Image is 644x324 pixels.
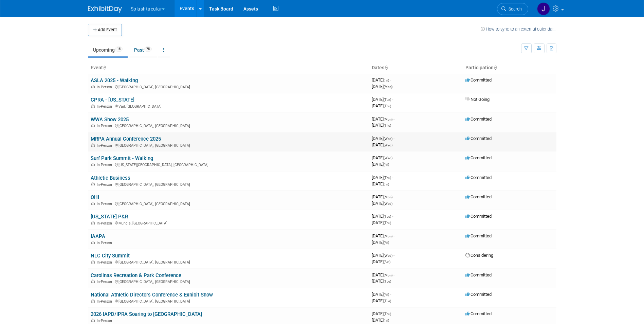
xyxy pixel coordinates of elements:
[384,312,391,316] span: (Thu)
[465,77,492,83] span: Committed
[393,253,394,258] span: -
[91,319,95,322] img: In-Person Event
[97,202,114,206] span: In-Person
[97,143,114,148] span: In-Person
[103,65,106,70] a: Sort by Event Name
[91,201,366,206] div: [GEOGRAPHIC_DATA], [GEOGRAPHIC_DATA]
[91,84,366,89] div: [GEOGRAPHIC_DATA], [GEOGRAPHIC_DATA]
[91,104,95,108] img: In-Person Event
[91,194,99,200] a: OHI
[144,47,152,52] span: 75
[91,77,138,84] a: ASLA 2025 - Walking
[91,123,366,128] div: [GEOGRAPHIC_DATA], [GEOGRAPHIC_DATA]
[506,6,522,12] span: Search
[393,233,394,238] span: -
[372,253,394,258] span: [DATE]
[88,6,122,13] img: ExhibitDay
[372,201,392,206] span: [DATE]
[384,85,392,89] span: (Mon)
[372,318,389,323] span: [DATE]
[91,202,95,205] img: In-Person Event
[384,293,389,296] span: (Fri)
[91,162,366,167] div: [US_STATE][GEOGRAPHIC_DATA], [GEOGRAPHIC_DATA]
[97,104,114,109] span: In-Person
[91,97,134,103] a: CPRA - [US_STATE]
[97,221,114,226] span: In-Person
[97,319,114,323] span: In-Person
[372,175,393,180] span: [DATE]
[372,162,389,167] span: [DATE]
[372,97,393,102] span: [DATE]
[91,136,161,142] a: MRPA Annual Conference 2025
[91,143,95,147] img: In-Person Event
[392,175,393,180] span: -
[393,116,394,122] span: -
[91,182,95,186] img: In-Person Event
[372,298,391,303] span: [DATE]
[384,299,391,303] span: (Tue)
[465,194,492,199] span: Committed
[465,97,490,102] span: Not Going
[384,156,392,160] span: (Wed)
[91,220,366,226] div: Muncie, [GEOGRAPHIC_DATA]
[91,214,128,220] a: [US_STATE] P&R
[97,299,114,304] span: In-Person
[372,233,394,238] span: [DATE]
[97,260,114,265] span: In-Person
[91,116,129,123] a: WWA Show 2025
[91,103,366,109] div: Vail, [GEOGRAPHIC_DATA]
[384,98,391,102] span: (Tue)
[91,280,95,283] img: In-Person Event
[372,142,392,147] span: [DATE]
[372,181,389,186] span: [DATE]
[91,221,95,224] img: In-Person Event
[384,137,392,141] span: (Wed)
[384,241,389,245] span: (Fri)
[384,124,391,127] span: (Thu)
[372,194,394,199] span: [DATE]
[384,202,392,205] span: (Wed)
[97,163,114,167] span: In-Person
[384,65,388,70] a: Sort by Start Date
[463,62,556,74] th: Participation
[91,241,95,244] img: In-Person Event
[91,311,202,317] a: 2026 IAPD/IPRA Soaring to [GEOGRAPHIC_DATA]
[384,221,391,225] span: (Thu)
[384,176,391,180] span: (Thu)
[88,24,122,36] button: Add Event
[97,280,114,284] span: In-Person
[97,182,114,187] span: In-Person
[465,214,492,219] span: Committed
[91,292,213,298] a: National Athletic Directors Conference & Exhibit Show
[129,43,157,56] a: Past75
[88,43,128,56] a: Upcoming15
[384,182,389,186] span: (Fri)
[465,253,493,258] span: Considering
[481,26,556,32] a: How to sync to an external calendar...
[91,259,366,265] div: [GEOGRAPHIC_DATA], [GEOGRAPHIC_DATA]
[372,292,391,297] span: [DATE]
[393,136,394,141] span: -
[91,181,366,187] div: [GEOGRAPHIC_DATA], [GEOGRAPHIC_DATA]
[372,77,391,83] span: [DATE]
[91,85,95,88] img: In-Person Event
[384,163,389,166] span: (Fri)
[465,175,492,180] span: Committed
[91,253,130,259] a: NLC City Summit
[465,272,492,277] span: Committed
[384,104,391,108] span: (Thu)
[97,85,114,89] span: In-Person
[465,311,492,316] span: Committed
[372,220,391,225] span: [DATE]
[372,311,393,316] span: [DATE]
[390,77,391,83] span: -
[384,195,392,199] span: (Mon)
[97,124,114,128] span: In-Person
[393,155,394,160] span: -
[369,62,463,74] th: Dates
[465,136,492,141] span: Committed
[372,103,391,108] span: [DATE]
[384,215,391,218] span: (Tue)
[372,214,393,219] span: [DATE]
[91,142,366,148] div: [GEOGRAPHIC_DATA], [GEOGRAPHIC_DATA]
